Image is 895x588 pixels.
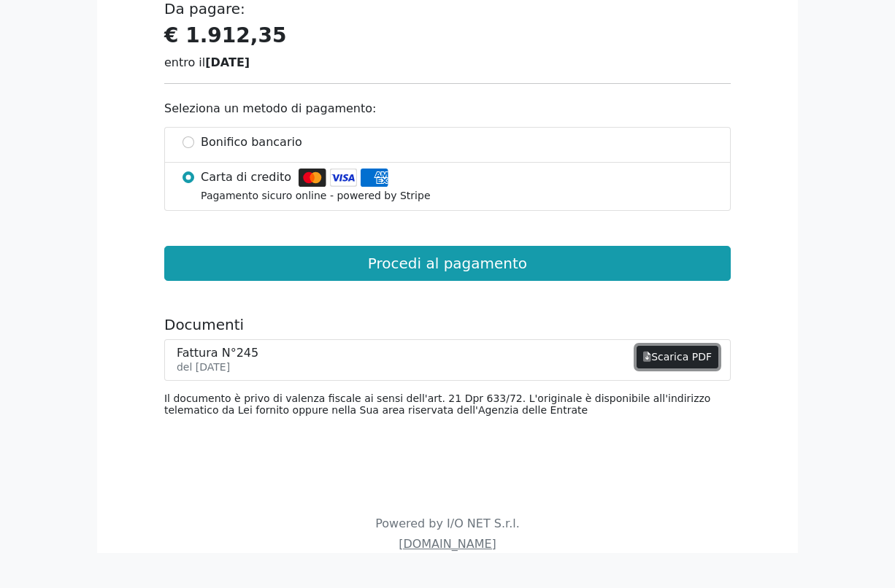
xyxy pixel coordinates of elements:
[201,190,430,201] small: Pagamento sicuro online - powered by Stripe
[177,361,230,373] small: del [DATE]
[164,101,731,115] h6: Seleziona un metodo di pagamento:
[164,23,286,47] strong: € 1.912,35
[637,346,718,368] a: Scarica PDF
[106,515,789,533] p: Powered by I/O NET S.r.l.
[177,346,258,360] div: Fattura N°245
[201,134,302,151] span: Bonifico bancario
[164,54,731,71] div: entro il
[164,246,731,281] button: Procedi al pagamento
[164,392,710,416] small: Il documento è privo di valenza fiscale ai sensi dell'art. 21 Dpr 633/72. L'originale è disponibi...
[164,316,731,333] h5: Documenti
[205,55,250,69] strong: [DATE]
[399,537,496,551] a: [DOMAIN_NAME]
[201,169,291,186] span: Carta di credito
